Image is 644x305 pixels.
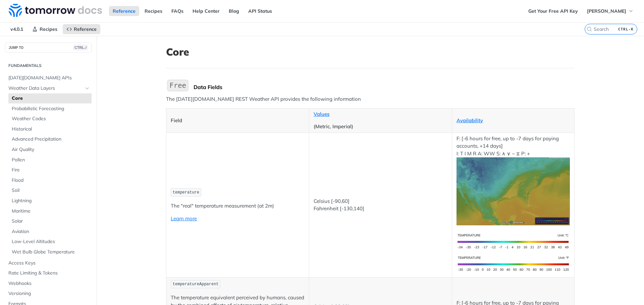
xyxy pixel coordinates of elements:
span: Solar [12,218,90,225]
p: The [DATE][DOMAIN_NAME] REST Weather API provides the following information [166,95,575,103]
button: JUMP TOCTRL-/ [5,43,92,53]
a: Lightning [8,196,92,206]
a: Recipes [29,24,61,34]
a: Reference [109,6,139,16]
a: Aviation [8,227,92,237]
a: Access Keys [5,258,92,268]
span: Expand image [457,260,570,266]
button: [PERSON_NAME] [583,6,637,16]
span: Webhooks [8,280,90,287]
a: Versioning [5,289,92,299]
a: Blog [225,6,243,16]
a: Pollen [8,155,92,165]
p: Celsius [-90,60] Fahrenheit [-130,140] [314,198,447,213]
span: Soil [12,187,90,194]
span: Reference [74,26,97,32]
span: Pollen [12,157,90,163]
span: v4.0.1 [7,24,27,34]
a: Webhooks [5,279,92,289]
a: [DATE][DOMAIN_NAME] APIs [5,73,92,83]
p: (Metric, Imperial) [314,123,447,131]
a: Air Quality [8,145,92,155]
img: temperature-us [457,253,570,275]
a: Weather Data LayersHide subpages for Weather Data Layers [5,83,92,93]
span: CTRL-/ [73,45,88,50]
span: Probabilistic Forecasting [12,105,90,112]
span: [PERSON_NAME] [587,8,626,14]
a: Get Your Free API Key [525,6,582,16]
a: Historical [8,124,92,134]
kbd: CTRL-K [616,26,635,32]
span: Aviation [12,228,90,235]
a: Recipes [141,6,166,16]
div: Data Fields [194,84,575,90]
a: Solar [8,216,92,226]
a: Availability [457,117,483,124]
a: Help Center [189,6,223,16]
a: Advanced Precipitation [8,134,92,144]
a: Core [8,93,92,103]
span: Weather Data Layers [8,85,83,92]
span: Air Quality [12,146,90,153]
svg: Search [587,26,592,32]
span: Core [12,95,90,102]
img: temperature-si [457,230,570,253]
a: Reference [63,24,100,34]
span: Wet Bulb Globe Temperature [12,249,90,255]
span: Access Keys [8,260,90,266]
span: Recipes [40,26,57,32]
a: Soil [8,185,92,196]
a: Fire [8,165,92,175]
span: Advanced Precipitation [12,136,90,143]
a: Low-Level Altitudes [8,237,92,247]
a: Probabilistic Forecasting [8,104,92,114]
img: temperature [457,157,570,225]
p: The "real" temperature measurement (at 2m) [171,202,305,210]
a: Values [314,111,329,117]
span: temperatureApparent [173,282,219,287]
a: Flood [8,175,92,185]
span: Historical [12,126,90,133]
a: Wet Bulb Globe Temperature [8,247,92,257]
h2: Fundamentals [5,63,92,69]
a: Weather Codes [8,114,92,124]
img: Tomorrow.io Weather API Docs [9,4,102,17]
span: Flood [12,177,90,184]
h1: Core [166,46,575,58]
span: Expand image [457,188,570,194]
a: Maritime [8,206,92,216]
a: Learn more [171,215,197,222]
span: Lightning [12,198,90,204]
span: Expand image [457,238,570,244]
p: Field [171,117,305,125]
a: FAQs [168,6,187,16]
span: Weather Codes [12,116,90,122]
a: Rate Limiting & Tokens [5,268,92,278]
span: Low-Level Altitudes [12,238,90,245]
span: Fire [12,167,90,173]
span: Rate Limiting & Tokens [8,270,90,277]
span: temperature [173,190,199,195]
button: Hide subpages for Weather Data Layers [85,86,90,91]
span: [DATE][DOMAIN_NAME] APIs [8,75,90,81]
p: F: [-6 hours for free, up to -7 days for paying accounts, +14 days] I: T I M R A: WW S: ∧ ∨ ~ ⧖ P: + [457,135,570,225]
span: Maritime [12,208,90,215]
a: API Status [245,6,276,16]
span: Versioning [8,290,90,297]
